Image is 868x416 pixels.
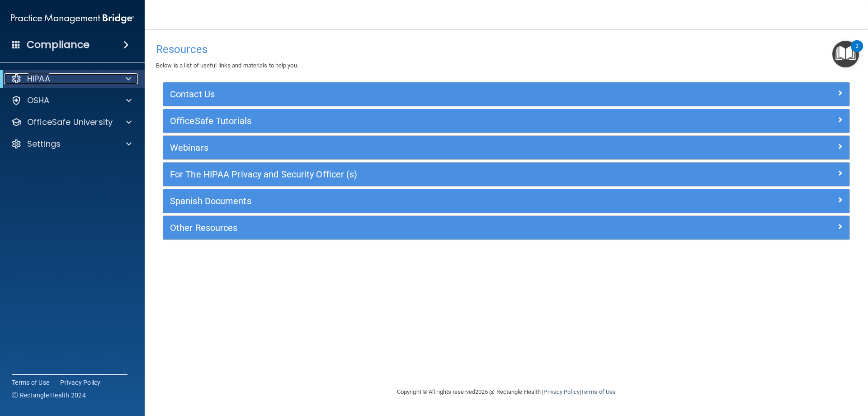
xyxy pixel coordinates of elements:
img: PMB logo [11,10,134,28]
a: Privacy Policy [543,388,579,395]
a: Terms of Use [12,378,49,387]
a: OfficeSafe Tutorials [170,114,843,128]
a: Settings [11,139,132,149]
span: Ⓒ Rectangle Health 2024 [12,391,86,400]
h5: For The HIPAA Privacy and Security Officer (s) [170,169,671,179]
span: Below is a list of useful links and materials to help you. [156,62,298,69]
div: Copyright © All rights reserved 2025 @ Rectangle Health | | [341,378,671,406]
div: 2 [855,46,859,58]
a: OSHA [11,95,132,106]
a: Privacy Policy [60,378,101,387]
a: HIPAA [11,73,131,84]
h5: OfficeSafe Tutorials [170,116,671,126]
a: OfficeSafe University [11,117,132,128]
a: Other Resources [170,220,843,235]
h5: Contact Us [170,89,671,99]
button: Open Resource Center, 2 new notifications [832,41,859,67]
a: For The HIPAA Privacy and Security Officer (s) [170,167,843,182]
p: OSHA [27,95,50,106]
a: Terms of Use [581,388,616,395]
h5: Spanish Documents [170,196,671,206]
a: Contact Us [170,87,843,101]
p: OfficeSafe University [27,117,113,128]
a: Webinars [170,140,843,155]
p: Settings [27,139,61,149]
h4: Resources [156,43,857,55]
p: HIPAA [27,73,50,84]
h5: Webinars [170,143,671,153]
h4: Compliance [27,38,90,51]
a: Spanish Documents [170,194,843,208]
h5: Other Resources [170,223,671,233]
